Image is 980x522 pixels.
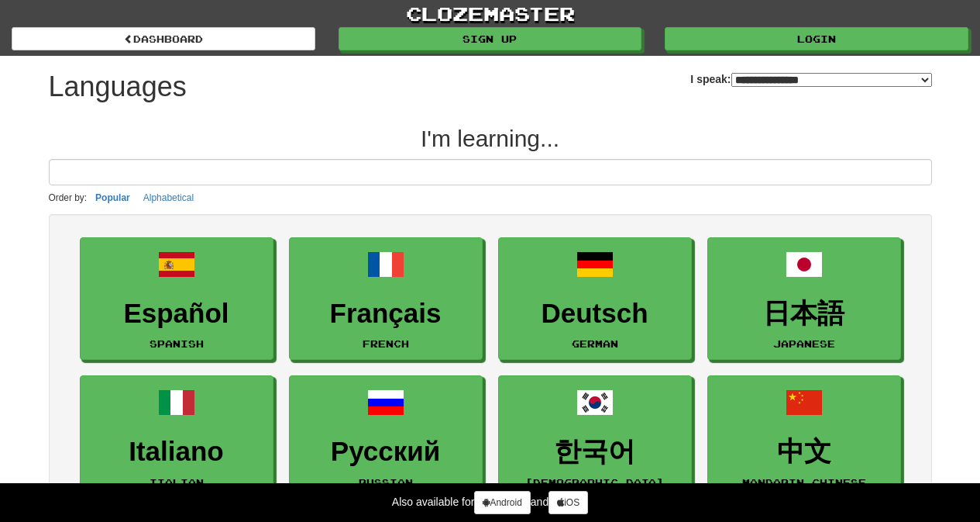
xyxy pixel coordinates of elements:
[498,375,692,499] a: 한국어[DEMOGRAPHIC_DATA]
[297,437,474,467] h3: Русский
[88,299,265,329] h3: Español
[88,437,265,467] h3: Italiano
[548,491,588,514] a: iOS
[498,237,692,361] a: DeutschGerman
[150,338,204,349] small: Spanish
[363,338,409,349] small: French
[707,375,901,499] a: 中文Mandarin Chinese
[773,338,835,349] small: Japanese
[80,375,273,499] a: ItalianoItalian
[716,299,892,329] h3: 日本語
[690,71,931,87] label: I speak:
[297,299,474,329] h3: Français
[525,477,664,488] small: [DEMOGRAPHIC_DATA]
[716,437,892,467] h3: 中文
[474,491,530,514] a: Android
[289,375,483,499] a: РусскийRussian
[12,27,315,50] a: dashboard
[49,192,88,203] small: Order by:
[139,189,198,206] button: Alphabetical
[507,437,683,467] h3: 한국어
[80,237,273,361] a: EspañolSpanish
[707,237,901,361] a: 日本語Japanese
[289,237,483,361] a: FrançaisFrench
[731,73,932,87] select: I speak:
[49,126,932,151] h2: I'm learning...
[91,189,135,206] button: Popular
[665,27,968,50] a: Login
[507,299,683,329] h3: Deutsch
[339,27,642,50] a: Sign up
[150,477,204,488] small: Italian
[742,477,866,488] small: Mandarin Chinese
[49,71,187,102] h1: Languages
[572,338,618,349] small: German
[359,477,413,488] small: Russian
